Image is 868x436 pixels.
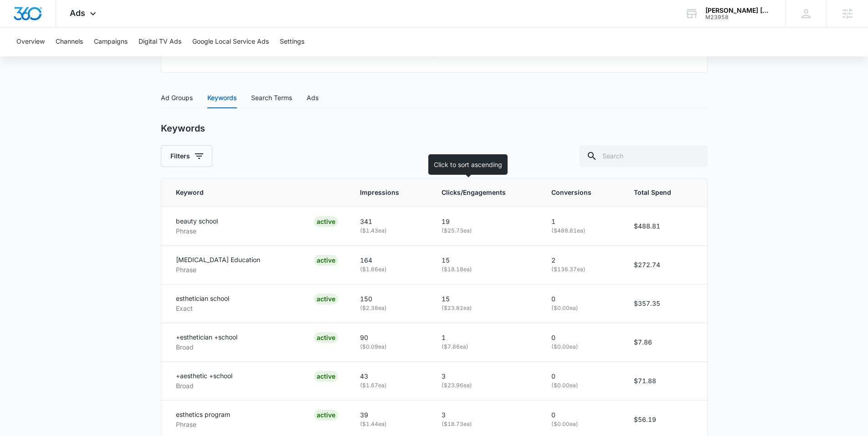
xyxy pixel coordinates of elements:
p: beauty school [176,216,218,226]
p: 0 [551,333,612,343]
p: 1 [551,217,612,227]
p: 1 [442,333,529,343]
p: ( $18.73 ea) [442,420,529,429]
p: 341 [360,217,420,227]
div: Ads [307,93,318,103]
p: Broad [176,342,237,352]
span: Total Spend [634,188,679,198]
h2: Keywords [161,123,205,134]
p: Exact [176,304,229,314]
p: 2 [551,255,612,265]
p: 150 [360,294,420,304]
p: ( $0.00 ea) [551,304,612,313]
div: Keywords [207,93,236,103]
button: Channels [56,27,83,56]
p: 0 [551,294,612,304]
button: Campaigns [94,27,128,56]
p: ( $23.82 ea) [442,304,529,313]
p: [MEDICAL_DATA] Education [176,255,260,265]
p: ( $7.86 ea) [442,343,529,351]
p: ( $136.37 ea) [551,265,612,274]
span: Impressions [360,188,407,198]
p: Phrase [176,420,230,430]
p: ( $0.00 ea) [551,381,612,390]
td: $71.88 [623,361,707,400]
div: ACTIVE [314,216,338,227]
input: Search [579,145,708,167]
p: ( $1.43 ea) [360,227,420,235]
p: ( $18.18 ea) [442,265,529,274]
div: ACTIVE [314,332,338,343]
p: ( $1.67 ea) [360,381,420,390]
p: ( $0.00 ea) [551,343,612,351]
p: 0 [551,371,612,381]
p: ( $25.73 ea) [442,227,529,235]
button: Digital TV Ads [139,27,181,56]
p: +aesthetic +school [176,371,232,381]
p: 3 [442,410,529,420]
p: ( $0.00 ea) [551,420,612,429]
span: Ads [70,8,85,18]
span: Clicks/Engagements [442,188,516,198]
p: esthetician school [176,294,229,304]
td: $7.86 [623,323,707,361]
p: 0 [551,410,612,420]
button: Settings [280,27,304,56]
td: $357.35 [623,284,707,323]
p: ( $2.38 ea) [360,304,420,313]
div: ACTIVE [314,294,338,304]
div: account name [705,7,772,14]
p: 3 [442,371,529,381]
p: Broad [176,381,232,391]
div: ACTIVE [314,371,338,382]
p: 164 [360,255,420,265]
td: $272.74 [623,245,707,284]
p: Phrase [176,265,260,275]
div: account id [705,14,772,20]
p: Phrase [176,226,218,236]
span: Conversions [551,188,599,198]
button: Filters [161,145,212,167]
p: esthetics program [176,410,230,420]
p: +esthetician +school [176,332,237,342]
p: ( $1.44 ea) [360,420,420,429]
p: 19 [442,217,529,227]
p: ( $488.81 ea) [551,227,612,235]
span: Keyword [176,188,325,198]
p: ( $0.09 ea) [360,343,420,351]
button: Overview [16,27,45,56]
p: 15 [442,255,529,265]
td: $488.81 [623,207,707,245]
p: ( $1.66 ea) [360,265,420,274]
p: ( $23.96 ea) [442,381,529,390]
div: ACTIVE [314,410,338,421]
div: Click to sort ascending [428,154,508,175]
div: ACTIVE [314,255,338,266]
p: 39 [360,410,420,420]
p: 15 [442,294,529,304]
div: Search Terms [251,93,292,103]
p: 43 [360,371,420,381]
button: Google Local Service Ads [192,27,269,56]
div: Ad Groups [161,93,193,103]
p: 90 [360,333,420,343]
